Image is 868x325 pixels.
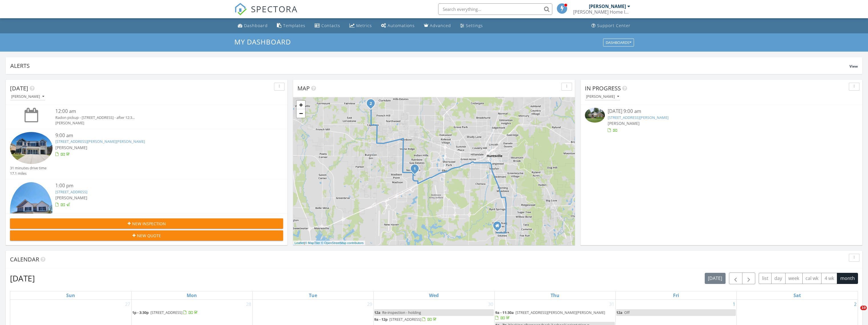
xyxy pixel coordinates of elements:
[586,95,619,99] div: [PERSON_NAME]
[244,23,268,28] div: Dashboard
[10,182,283,251] a: 1:00 pm [STREET_ADDRESS] [PERSON_NAME] 22 minutes drive time 11.0 miles
[742,273,756,284] button: Next month
[705,273,726,284] button: [DATE]
[487,300,494,309] a: Go to July 30, 2025
[495,309,615,322] a: 9a - 11:30a [STREET_ADDRESS][PERSON_NAME][PERSON_NAME]
[428,291,440,299] a: Wednesday
[275,21,308,31] a: Templates
[312,21,343,31] a: Contacts
[821,273,837,284] button: 4 wk
[371,103,374,107] div: 29524 Crawfish Dr NW, Harvest, AL 35749
[65,291,76,299] a: Sunday
[374,317,438,322] a: 9a - 12p [STREET_ADDRESS]
[608,121,640,126] span: [PERSON_NAME]
[608,300,615,309] a: Go to July 31, 2025
[283,23,305,28] div: Templates
[132,221,166,227] span: New Inspection
[370,102,372,106] i: 2
[10,273,35,284] h2: [DATE]
[792,291,802,299] a: Saturday
[374,310,380,315] span: 12a
[415,168,418,172] div: 137 Carrie Dr, Madison, AL 35758
[374,317,388,322] span: 9a - 12p
[55,182,260,189] div: 1:00 pm
[124,300,131,309] a: Go to July 27, 2025
[305,241,320,245] a: © MapTiler
[608,108,835,115] div: [DATE] 9:00 am
[589,3,626,9] div: [PERSON_NAME]
[10,132,283,176] a: 9:00 am [STREET_ADDRESS][PERSON_NAME][PERSON_NAME] [PERSON_NAME] 31 minutes drive time 17.1 miles
[589,21,633,31] a: Support Center
[585,93,620,101] button: [PERSON_NAME]
[515,310,605,315] span: [STREET_ADDRESS][PERSON_NAME][PERSON_NAME]
[422,21,453,31] a: Advanced
[150,310,182,315] span: [STREET_ADDRESS]
[585,108,605,123] img: 9284381%2Fcover_photos%2Fv1UZ6wJf1rVOEOjX6JsD%2Fsmall.jpg
[186,291,198,299] a: Monday
[10,182,53,239] img: 9276151%2Fcover_photos%2F1HExYRiQLKAT0m15LJp6%2Fsmall.jpg
[321,23,340,28] div: Contacts
[234,37,291,46] span: My Dashboard
[606,40,631,44] div: Dashboards
[295,241,304,245] a: Leaflet
[849,64,858,69] span: View
[837,273,858,284] button: month
[55,115,260,120] div: Radon pickup - [STREET_ADDRESS] - after 12:3...
[308,291,318,299] a: Tuesday
[771,273,786,284] button: day
[603,38,634,46] button: Dashboards
[438,3,552,15] input: Search everything...
[10,255,39,263] span: Calendar
[382,310,421,315] span: Re-inspection - holding
[785,273,803,284] button: week
[235,21,270,31] a: Dashboard
[132,310,199,315] a: 1p - 3:30p [STREET_ADDRESS]
[732,300,736,309] a: Go to August 1, 2025
[495,310,605,320] a: 9a - 11:30a [STREET_ADDRESS][PERSON_NAME][PERSON_NAME]
[389,317,421,322] span: [STREET_ADDRESS]
[759,273,772,284] button: list
[860,306,867,310] span: 10
[495,310,514,315] span: 9a - 11:30a
[388,23,415,28] div: Automations
[414,167,416,171] i: 1
[366,300,373,309] a: Go to July 29, 2025
[11,95,44,99] div: [PERSON_NAME]
[10,230,283,241] button: New Quote
[245,300,252,309] a: Go to July 28, 2025
[379,21,417,31] a: Automations (Basic)
[10,84,28,92] span: [DATE]
[597,23,631,28] div: Support Center
[585,108,858,133] a: [DATE] 9:00 am [STREET_ADDRESS][PERSON_NAME] [PERSON_NAME]
[234,3,247,15] img: The Best Home Inspection Software - Spectora
[347,21,374,31] a: Metrics
[297,109,305,118] a: Zoom out
[549,291,561,299] a: Thursday
[624,310,630,315] span: Off
[132,309,252,316] a: 1p - 3:30p [STREET_ADDRESS]
[55,195,87,200] span: [PERSON_NAME]
[374,316,494,323] a: 9a - 12p [STREET_ADDRESS]
[55,132,260,139] div: 9:00 am
[293,241,365,245] div: |
[466,23,483,28] div: Settings
[10,218,283,229] button: New Inspection
[297,84,310,92] span: Map
[251,3,298,15] span: SPECTORA
[10,93,45,101] button: [PERSON_NAME]
[608,115,668,120] a: [STREET_ADDRESS][PERSON_NAME]
[585,84,621,92] span: In Progress
[672,291,680,299] a: Friday
[573,9,630,15] div: Haines Home Inspections, LLC
[802,273,822,284] button: cal wk
[297,101,305,109] a: Zoom in
[55,189,87,194] a: [STREET_ADDRESS]
[10,132,53,164] img: 9348960%2Fcover_photos%2Fn8O1P17Jxr4tPpH8vO80%2Fsmall.jpg
[616,310,623,315] span: 12a
[55,139,145,144] a: [STREET_ADDRESS][PERSON_NAME][PERSON_NAME]
[10,165,47,171] div: 31 minutes drive time
[55,145,87,150] span: [PERSON_NAME]
[729,273,742,284] button: Previous month
[10,62,849,70] div: Alerts
[10,171,47,176] div: 17.1 miles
